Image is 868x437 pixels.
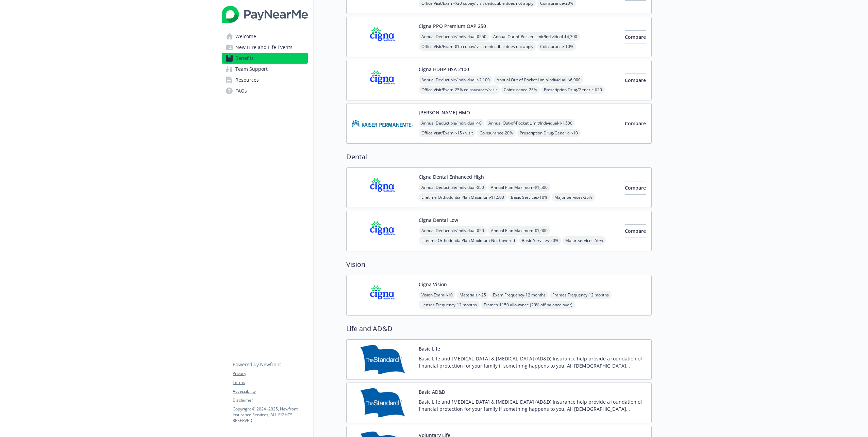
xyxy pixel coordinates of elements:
a: Disclaimer [233,397,307,403]
h2: Vision [346,259,652,270]
span: Annual Out-of-Pocket Limit/Individual - $4,300 [490,32,580,41]
span: Office Visit/Exam - $15 copay/ visit deductible does not apply [419,42,536,51]
button: Cigna PPO Premium OAP 250 [419,22,486,30]
span: Frames - $150 allowance (20% off balance over) [481,301,575,309]
h2: Dental [346,152,652,162]
button: Cigna Dental Low [419,216,458,224]
span: Office Visit/Exam - 25% coinsurance/ visit [419,85,500,94]
a: Terms [233,379,307,386]
span: Compare [625,77,646,83]
img: Standard Insurance Company carrier logo [352,388,413,417]
a: Benefits [222,53,308,64]
span: Resources [235,75,259,85]
img: CIGNA carrier logo [352,66,413,95]
span: Compare [625,228,646,234]
button: Compare [625,74,646,87]
button: Compare [625,30,646,44]
span: Annual Out-of-Pocket Limit/Individual - $6,900 [494,76,583,84]
span: Major Services - 35% [552,193,595,201]
span: Coinsurance - 10% [537,42,576,51]
span: Annual Out-of-Pocket Limit/Individual - $1,500 [486,119,575,127]
button: Cigna Dental Enhanced High [419,173,484,180]
span: FAQs [235,85,247,96]
a: Resources [222,75,308,85]
span: Annual Deductible/Individual - $50 [419,183,487,192]
p: Basic Life and [MEDICAL_DATA] & [MEDICAL_DATA] (AD&D) Insurance help provide a foundation of fina... [419,398,646,412]
span: Benefits [235,53,254,64]
span: Basic Services - 20% [519,236,561,245]
span: Prescription Drug/Generic - $20 [541,85,605,94]
span: Major Services - 50% [563,236,606,245]
p: Basic Life and [MEDICAL_DATA] & [MEDICAL_DATA] (AD&D) Insurance help provide a foundation of fina... [419,355,646,369]
span: Welcome [235,31,256,42]
span: Frames Frequency - 12 months [550,291,612,299]
button: Compare [625,117,646,130]
button: Compare [625,224,646,238]
span: Vision Exam - $10 [419,291,455,299]
a: Team Support [222,64,308,75]
p: Copyright © 2024 - 2025 , Newfront Insurance Services, ALL RIGHTS RESERVED [233,406,307,423]
span: Exam Frequency - 12 months [490,291,548,299]
span: Lifetime Orthodontia Plan Maximum - $1,500 [419,193,507,201]
a: Privacy [233,371,307,377]
a: Accessibility [233,388,307,394]
img: CIGNA carrier logo [352,173,413,202]
button: Cigna Vision [419,281,447,288]
button: Compare [625,181,646,195]
span: Annual Plan Maximum - $1,000 [488,226,550,235]
a: Welcome [222,31,308,42]
span: Annual Deductible/Individual - $250 [419,32,489,41]
span: Annual Deductible/Individual - $50 [419,226,487,235]
span: Compare [625,184,646,191]
img: CIGNA carrier logo [352,22,413,51]
span: Coinsurance - 20% [477,129,516,137]
img: Kaiser Permanente Insurance Company carrier logo [352,109,413,138]
button: Cigna HDHP HSA 2100 [419,66,469,73]
span: Office Visit/Exam - $15 / visit [419,129,475,137]
img: CIGNA carrier logo [352,216,413,245]
a: FAQs [222,85,308,96]
button: Basic AD&D [419,388,445,395]
span: New Hire and Life Events [235,42,293,53]
span: Compare [625,120,646,127]
span: Annual Deductible/Individual - $0 [419,119,484,127]
a: New Hire and Life Events [222,42,308,53]
span: Prescription Drug/Generic - $10 [517,129,581,137]
span: Annual Deductible/Individual - $2,100 [419,76,493,84]
button: [PERSON_NAME] HMO [419,109,470,116]
span: Coinsurance - 25% [501,85,540,94]
button: Basic Life [419,345,440,352]
span: Annual Plan Maximum - $1,500 [488,183,550,192]
img: CIGNA carrier logo [352,281,413,310]
span: Team Support [235,64,268,75]
span: Compare [625,34,646,40]
span: Lenses Frequency - 12 months [419,301,480,309]
span: Lifetime Orthodontia Plan Maximum - Not Covered [419,236,518,245]
img: Standard Insurance Company carrier logo [352,345,413,374]
span: Materials - $25 [457,291,489,299]
h2: Life and AD&D [346,324,652,334]
span: Basic Services - 10% [508,193,550,201]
